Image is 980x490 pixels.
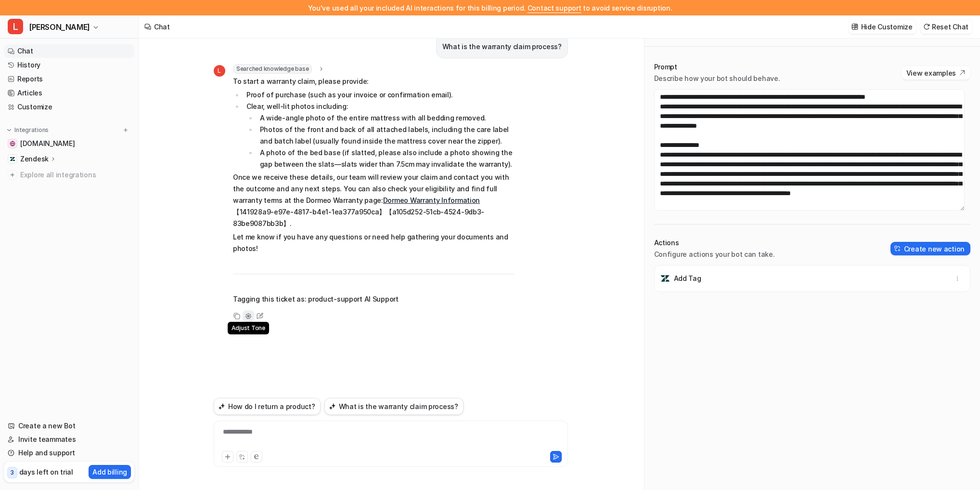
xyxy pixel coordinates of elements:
[654,62,780,72] p: Prompt
[4,433,134,446] a: Invite teammates
[894,245,901,252] img: create-action-icon.svg
[923,23,930,30] img: reset
[257,147,515,170] li: A photo of the bed base (if slatted, please also include a photo showing the gap between the slat...
[4,100,134,114] a: Customize
[861,22,913,32] p: Hide Customize
[29,20,90,34] span: [PERSON_NAME]
[654,250,775,259] p: Configure actions your bot can take.
[660,274,670,283] img: Add Tag icon
[654,238,775,248] p: Actions
[233,64,312,74] span: Searched knowledge base
[14,126,49,134] p: Integrations
[10,141,15,146] img: www.dormeo.co.uk
[233,231,515,254] p: Let me know if you have any questions or need help gathering your documents and photos!
[92,467,127,477] p: Add billing
[20,167,130,183] span: Explore all integrations
[257,112,515,124] li: A wide-angle photo of the entire mattress with all bedding removed.
[383,196,480,204] a: Dormeo Warranty Information
[851,23,858,30] img: customize
[4,58,134,72] a: History
[920,20,972,34] button: Reset Chat
[8,170,17,180] img: explore all integrations
[4,125,52,135] button: Integrations
[10,156,15,162] img: Zendesk
[233,172,515,229] p: Once we receive these details, our team will review your claim and contact you with the outcome a...
[849,20,916,34] button: Hide Customize
[214,65,225,77] span: L
[4,86,134,100] a: Articles
[654,74,780,83] p: Describe how your bot should behave.
[4,137,134,150] a: www.dormeo.co.uk[DOMAIN_NAME]
[442,41,562,53] p: What is the warranty claim process?
[4,419,134,433] a: Create a new Bot
[122,127,129,133] img: menu_add.svg
[89,465,131,479] button: Add billing
[4,446,134,460] a: Help and support
[257,124,515,147] li: Photos of the front and back of all attached labels, including the care label and batch label (us...
[8,19,23,34] span: L
[11,468,14,477] p: 3
[228,322,269,334] span: Adjust Tone
[324,398,464,415] button: What is the warranty claim process?
[20,139,75,148] span: [DOMAIN_NAME]
[244,101,515,170] li: Clear, well-lit photos including:
[890,242,970,255] button: Create new action
[6,127,13,133] img: expand menu
[4,168,134,182] a: Explore all integrations
[244,89,515,101] li: Proof of purchase (such as your invoice or confirmation email).
[214,398,321,415] button: How do I return a product?
[154,22,170,32] div: Chat
[4,44,134,58] a: Chat
[19,467,73,477] p: days left on trial
[674,274,701,283] p: Add Tag
[528,4,581,12] span: Contact support
[233,76,515,87] p: To start a warranty claim, please provide:
[4,72,134,86] a: Reports
[20,154,49,164] p: Zendesk
[902,66,970,79] button: View examples
[233,293,515,305] p: Tagging this ticket as: product-support AI Support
